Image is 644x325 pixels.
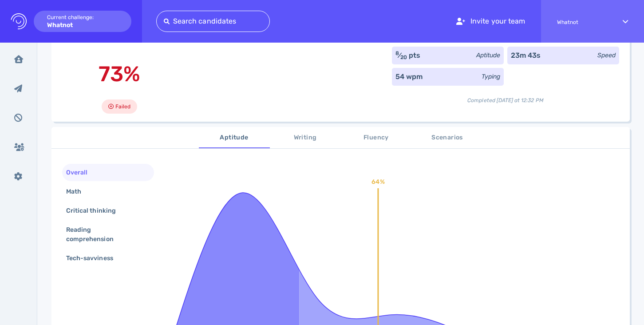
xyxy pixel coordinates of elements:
[511,50,541,61] div: 23m 43s
[395,71,423,82] div: 54 wpm
[482,72,500,81] div: Typing
[346,132,407,143] span: Fluency
[395,50,420,61] div: ⁄ pts
[64,223,145,246] div: Reading comprehension
[395,50,399,56] sup: 8
[275,132,336,143] span: Writing
[64,166,98,179] div: Overall
[417,132,478,143] span: Scenarios
[64,252,124,265] div: Tech-savviness
[204,132,265,143] span: Aptitude
[64,185,92,198] div: Math
[476,51,500,60] div: Aptitude
[597,51,616,60] div: Speed
[64,204,126,217] div: Critical thinking
[372,178,385,186] text: 64%
[392,89,619,104] div: Completed [DATE] at 12:32 PM
[99,61,140,87] span: 73%
[400,54,407,60] sub: 20
[115,101,130,112] span: Failed
[557,19,607,25] span: Whatnot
